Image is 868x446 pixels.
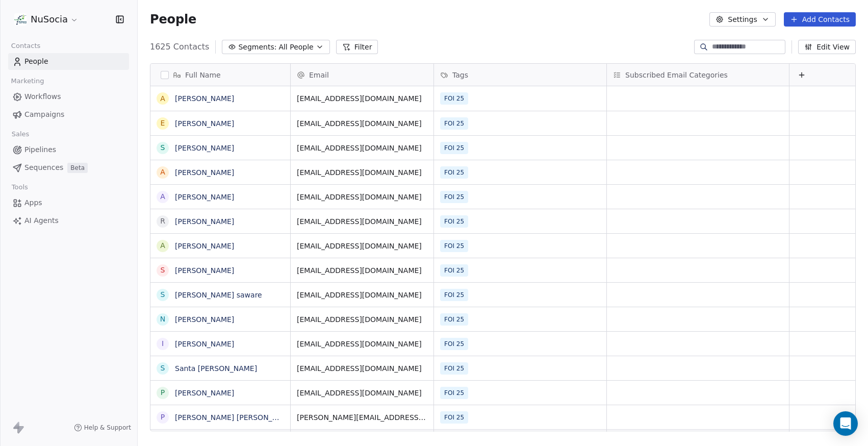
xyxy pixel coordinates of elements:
span: FOI 25 [440,411,468,424]
span: Email [309,70,329,80]
span: FOI 25 [440,289,468,301]
a: [PERSON_NAME] [175,389,234,397]
button: Add Contacts [784,12,856,27]
span: Beta [67,163,88,173]
a: Help & Support [74,424,131,432]
a: [PERSON_NAME] [175,217,234,226]
a: Campaigns [8,106,129,123]
a: [PERSON_NAME] [PERSON_NAME] [175,413,296,422]
span: [PERSON_NAME][EMAIL_ADDRESS][PERSON_NAME][DOMAIN_NAME] [297,412,427,423]
span: Marketing [7,73,48,89]
a: [PERSON_NAME] [175,94,234,103]
span: FOI 25 [440,215,468,228]
a: [PERSON_NAME] [175,340,234,348]
span: NuSocia [31,13,68,26]
span: Sequences [24,162,63,173]
a: [PERSON_NAME] [175,242,234,250]
div: P [161,387,165,398]
div: Full Name [150,64,290,86]
span: FOI 25 [440,387,468,399]
span: Contacts [7,38,45,54]
span: [EMAIL_ADDRESS][DOMAIN_NAME] [297,339,427,349]
div: A [160,240,165,251]
div: grid [291,86,856,432]
a: [PERSON_NAME] [175,266,234,275]
span: AI Agents [24,215,59,226]
a: AI Agents [8,212,129,229]
div: S [161,142,165,153]
span: [EMAIL_ADDRESS][DOMAIN_NAME] [297,314,427,325]
span: FOI 25 [440,142,468,154]
span: [EMAIL_ADDRESS][DOMAIN_NAME] [297,388,427,398]
a: Workflows [8,88,129,105]
div: R [160,216,165,227]
span: [EMAIL_ADDRESS][DOMAIN_NAME] [297,216,427,227]
div: I [162,338,164,349]
span: FOI 25 [440,166,468,179]
a: Santa [PERSON_NAME] [175,364,257,373]
div: S [161,265,165,276]
div: S [161,363,165,374]
div: Email [291,64,433,86]
div: E [161,118,165,129]
div: A [160,167,165,178]
span: FOI 25 [440,362,468,375]
span: FOI 25 [440,240,468,252]
div: A [160,93,165,104]
a: [PERSON_NAME] [175,119,234,128]
span: Apps [24,197,42,208]
span: [EMAIL_ADDRESS][DOMAIN_NAME] [297,118,427,129]
button: Settings [709,12,775,27]
img: LOGO_1_WB.png [14,13,27,26]
span: Workflows [24,91,61,102]
span: [EMAIL_ADDRESS][DOMAIN_NAME] [297,265,427,276]
a: [PERSON_NAME] [175,315,234,324]
a: [PERSON_NAME] saware [175,291,262,299]
span: People [24,56,48,67]
span: [EMAIL_ADDRESS][DOMAIN_NAME] [297,290,427,300]
span: [EMAIL_ADDRESS][DOMAIN_NAME] [297,192,427,202]
div: s [161,289,165,300]
div: N [160,314,165,325]
div: Tags [434,64,606,86]
span: People [150,12,196,27]
a: [PERSON_NAME] [175,168,234,177]
span: Sales [7,127,34,142]
div: A [160,191,165,202]
span: FOI 25 [440,117,468,130]
span: FOI 25 [440,191,468,203]
span: Tags [452,70,468,80]
span: [EMAIL_ADDRESS][DOMAIN_NAME] [297,241,427,251]
span: [EMAIL_ADDRESS][DOMAIN_NAME] [297,167,427,178]
a: [PERSON_NAME] [175,193,234,201]
span: FOI 25 [440,313,468,326]
div: grid [150,86,291,432]
a: Pipelines [8,141,129,158]
button: Edit View [798,40,856,54]
span: [EMAIL_ADDRESS][DOMAIN_NAME] [297,93,427,104]
span: Campaigns [24,109,64,120]
span: [EMAIL_ADDRESS][DOMAIN_NAME] [297,143,427,153]
a: Apps [8,194,129,211]
span: Full Name [185,70,221,80]
span: FOI 25 [440,338,468,350]
a: People [8,53,129,70]
a: [PERSON_NAME] [175,144,234,152]
div: Subscribed Email Categories [607,64,789,86]
span: Pipelines [24,144,56,155]
div: P [161,412,165,423]
span: FOI 25 [440,264,468,277]
span: Tools [7,180,32,195]
span: Segments: [238,42,276,53]
span: All People [278,42,313,53]
span: Subscribed Email Categories [625,70,728,80]
button: NuSocia [12,11,81,28]
span: [EMAIL_ADDRESS][DOMAIN_NAME] [297,363,427,374]
div: Open Intercom Messenger [833,411,858,436]
span: Help & Support [84,424,131,432]
a: SequencesBeta [8,159,129,176]
span: 1625 Contacts [150,41,209,53]
button: Filter [336,40,378,54]
span: FOI 25 [440,92,468,105]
